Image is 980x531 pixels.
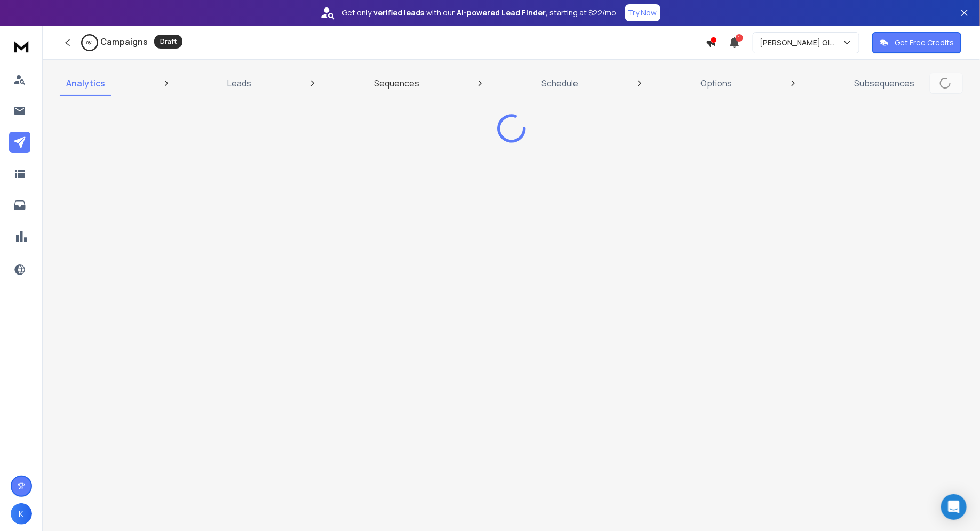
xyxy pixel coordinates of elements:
[625,4,660,21] button: Try Now
[895,37,954,48] p: Get Free Credits
[374,77,419,90] p: Sequences
[227,77,251,90] p: Leads
[941,494,967,520] div: Open Intercom Messenger
[628,7,657,18] p: Try Now
[221,70,258,96] a: Leads
[760,37,842,48] p: [PERSON_NAME] Global
[11,36,32,56] img: logo
[695,70,739,96] a: Options
[368,70,426,96] a: Sequences
[154,35,182,49] div: Draft
[100,35,148,48] h1: Campaigns
[11,503,32,525] button: K
[848,70,921,96] a: Subsequences
[60,70,111,96] a: Analytics
[87,39,93,46] p: 0 %
[457,7,548,18] strong: AI-powered Lead Finder,
[66,77,105,90] p: Analytics
[855,77,915,90] p: Subsequences
[736,34,743,42] span: 1
[872,32,961,53] button: Get Free Credits
[541,77,578,90] p: Schedule
[701,77,732,90] p: Options
[535,70,585,96] a: Schedule
[374,7,425,18] strong: verified leads
[342,7,617,18] p: Get only with our starting at $22/mo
